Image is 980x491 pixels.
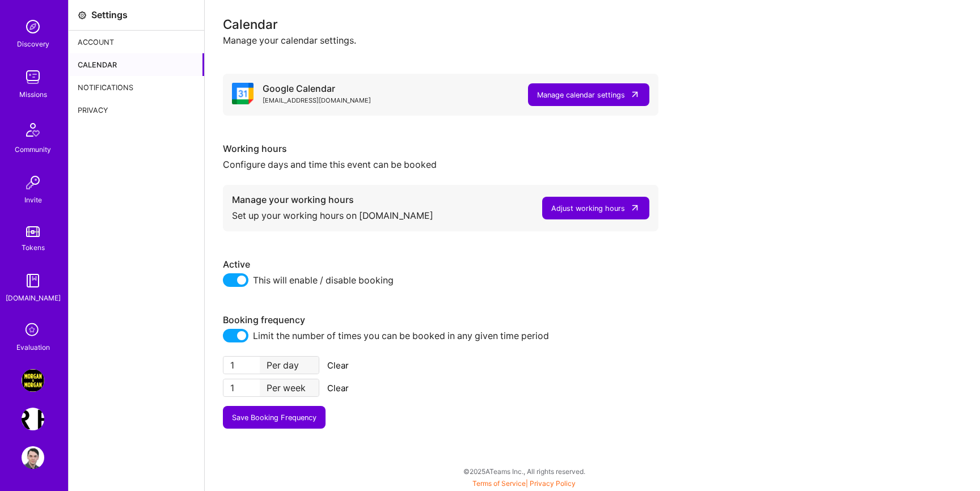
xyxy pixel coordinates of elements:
[232,83,254,104] i: icon Google
[260,357,319,374] div: Per day
[19,446,47,469] a: User Avatar
[223,18,962,30] div: Calendar
[19,408,47,430] a: Terr.ai: Building an Innovative Real Estate Platform
[223,155,658,171] div: Configure days and time this event can be booked
[223,406,326,429] button: Save Booking Frequency
[22,269,44,292] img: guide book
[19,369,47,392] a: Morgan & Morgan Case Value Prediction Tool
[263,95,371,107] div: [EMAIL_ADDRESS][DOMAIN_NAME]
[91,9,128,21] div: Settings
[22,15,44,38] img: discovery
[6,292,61,304] div: [DOMAIN_NAME]
[22,446,44,469] img: User Avatar
[69,53,204,76] div: Calendar
[223,314,658,326] div: Booking frequency
[223,35,962,46] div: Manage your calendar settings.
[260,379,319,396] div: Per week
[253,273,394,287] span: This will enable / disable booking
[542,197,649,219] button: Adjust working hours
[324,356,352,374] button: Clear
[263,83,371,95] div: Google Calendar
[530,479,576,488] a: Privacy Policy
[22,66,44,88] img: teamwork
[69,99,204,121] div: Privacy
[22,369,44,392] img: Morgan & Morgan Case Value Prediction Tool
[26,226,40,237] img: tokens
[223,143,658,155] div: Working hours
[22,320,44,341] i: icon SelectionTeam
[19,88,47,100] div: Missions
[24,194,42,206] div: Invite
[232,206,433,222] div: Set up your working hours on [DOMAIN_NAME]
[324,379,352,397] button: Clear
[69,76,204,99] div: Notifications
[537,89,625,101] div: Manage calendar settings
[551,202,625,214] div: Adjust working hours
[22,242,45,253] div: Tokens
[630,202,640,213] i: icon LinkArrow
[16,341,50,353] div: Evaluation
[15,143,51,155] div: Community
[22,171,44,194] img: Invite
[69,31,204,53] div: Account
[472,479,526,488] a: Terms of Service
[528,83,649,106] button: Manage calendar settings
[17,38,49,50] div: Discovery
[78,11,87,20] i: icon Settings
[253,329,549,342] span: Limit the number of times you can be booked in any given time period
[472,479,576,488] span: |
[19,116,47,143] img: Community
[22,408,44,430] img: Terr.ai: Building an Innovative Real Estate Platform
[68,457,980,485] div: © 2025 ATeams Inc., All rights reserved.
[223,259,658,270] div: Active
[630,89,640,100] i: icon LinkArrow
[232,194,433,206] div: Manage your working hours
